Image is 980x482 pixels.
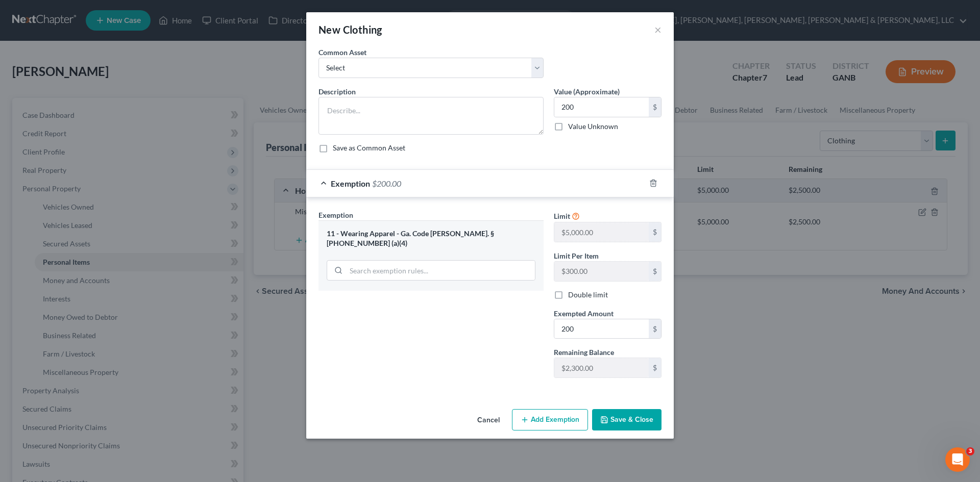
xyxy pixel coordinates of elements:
[649,319,661,339] div: $
[318,211,353,219] span: Exemption
[331,179,370,188] span: Exemption
[568,121,618,132] label: Value Unknown
[333,143,405,153] label: Save as Common Asset
[554,86,620,97] label: Value (Approximate)
[649,358,661,377] div: $
[372,179,401,188] span: $200.00
[554,347,614,358] label: Remaining Balance
[554,358,649,377] input: --
[318,22,382,37] div: New Clothing
[554,309,614,318] span: Exempted Amount
[318,87,356,96] span: Description
[554,97,649,117] input: 0.00
[649,222,661,242] div: $
[512,409,588,430] button: Add Exemption
[554,212,570,220] span: Limit
[568,290,608,300] label: Double limit
[318,47,366,58] label: Common Asset
[346,261,535,280] input: Search exemption rules...
[966,447,974,455] span: 3
[327,229,535,248] div: 11 - Wearing Apparel - Ga. Code [PERSON_NAME]. § [PHONE_NUMBER] (a)(4)
[945,447,970,472] iframe: Intercom live chat
[469,410,508,430] button: Cancel
[649,262,661,281] div: $
[654,23,661,36] button: ×
[554,262,649,281] input: --
[554,222,649,242] input: --
[649,97,661,117] div: $
[592,409,661,430] button: Save & Close
[554,250,599,261] label: Limit Per Item
[554,319,649,339] input: 0.00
